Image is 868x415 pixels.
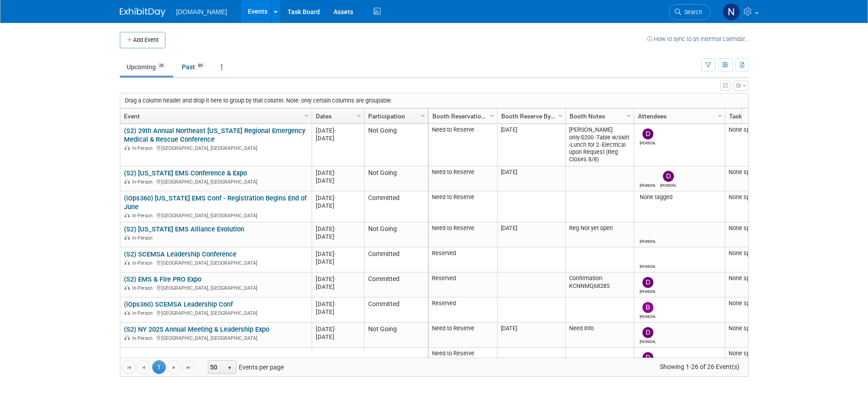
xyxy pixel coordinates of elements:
[729,194,776,201] div: None specified
[364,348,428,373] td: Not Going
[429,348,497,373] td: Need to Reserve
[185,364,192,371] span: Go to the last page
[334,225,336,232] span: -
[316,134,360,142] div: [DATE]
[132,213,155,219] span: In-Person
[429,323,497,348] td: Need to Reserve
[669,4,711,20] a: Search
[302,108,312,122] a: Column Settings
[729,275,776,282] div: None specified
[124,225,244,233] a: (S2) [US_STATE] EMS Alliance Evolution
[354,108,364,122] a: Column Settings
[642,171,653,182] img: Drew Saucier
[316,250,360,258] div: [DATE]
[208,361,224,374] span: 50
[497,166,565,191] td: [DATE]
[640,182,656,188] div: Drew Saucier
[642,227,653,238] img: Drew Saucier
[334,169,336,176] span: -
[497,124,565,166] td: [DATE]
[334,351,336,358] span: -
[316,300,360,308] div: [DATE]
[316,283,360,291] div: [DATE]
[625,112,632,119] span: Column Settings
[429,222,497,247] td: Need to Reserve
[642,277,653,288] img: Dave/Rob .
[364,272,428,297] td: Committed
[681,9,702,15] span: Search
[429,124,497,166] td: Need to Reserve
[640,338,656,344] div: Dave/Rob .
[640,263,656,269] div: Drew Saucier
[660,182,676,188] div: Dave/Rob .
[132,235,155,241] span: In-Person
[137,360,150,374] a: Go to the previous page
[557,112,564,119] span: Column Settings
[334,326,336,333] span: -
[120,8,165,17] img: ExhibitDay
[132,179,155,185] span: In-Person
[432,108,491,124] a: Booth Reservation Status
[316,108,358,124] a: Dates
[124,235,130,240] img: In-Person Event
[334,301,336,307] span: -
[640,238,656,244] div: Drew Saucier
[640,139,656,145] div: Dave/Rob .
[640,288,656,294] div: Dave/Rob .
[124,127,305,143] a: (S2) 29th Annual Northeast [US_STATE] Regional Emergency Medical & Rescue Conference
[196,360,293,374] span: Events per page
[729,300,776,307] div: None specified
[124,169,247,177] a: (S2) [US_STATE] EMS Conference & Expo
[364,191,428,222] td: Committed
[124,213,130,217] img: In-Person Event
[638,108,719,124] a: Attendees
[316,258,360,266] div: [DATE]
[316,202,360,210] div: [DATE]
[152,360,166,374] span: 1
[565,124,634,166] td: [PERSON_NAME] only-$200 -Table w/skirt -Lunch for 2 -Electrical upon Request (Reg Closes 8/8)
[642,302,653,313] img: Brian Lawless
[723,3,740,20] img: Nicholas Fischer
[565,222,634,247] td: Reg Not yet open
[316,350,360,358] div: [DATE]
[195,62,205,69] span: 89
[226,364,233,372] span: select
[316,275,360,283] div: [DATE]
[316,325,360,333] div: [DATE]
[316,233,360,241] div: [DATE]
[729,325,776,332] div: None specified
[555,108,565,122] a: Column Settings
[418,108,428,122] a: Column Settings
[316,308,360,316] div: [DATE]
[132,145,155,151] span: In-Person
[334,251,336,257] span: -
[729,169,776,176] div: None specified
[120,32,165,48] button: Add Event
[316,169,360,177] div: [DATE]
[716,112,724,119] span: Column Settings
[124,250,236,258] a: (S2) SCEMSA Leadership Conference
[642,327,653,338] img: Dave/Rob .
[334,195,336,201] span: -
[316,225,360,233] div: [DATE]
[501,108,560,124] a: Booth Reserve By Date
[316,194,360,202] div: [DATE]
[175,58,212,76] a: Past89
[647,36,749,42] a: How to sync to an external calendar...
[715,108,725,122] a: Column Settings
[364,323,428,348] td: Not Going
[124,108,306,124] a: Event
[729,250,776,257] div: None specified
[124,211,308,219] div: [GEOGRAPHIC_DATA], [GEOGRAPHIC_DATA]
[729,350,776,357] div: None specified
[316,333,360,341] div: [DATE]
[364,222,428,247] td: Not Going
[156,62,166,69] span: 26
[497,222,565,247] td: [DATE]
[565,323,634,348] td: Need Info
[429,247,497,272] td: Reserved
[132,310,155,316] span: In-Person
[124,325,269,333] a: (S2) NY 2025 Annual Meeting & Leadership Expo
[124,309,308,317] div: [GEOGRAPHIC_DATA], [GEOGRAPHIC_DATA]
[124,194,307,211] a: (iOps360) [US_STATE] EMS Conf - Registration Begins End of June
